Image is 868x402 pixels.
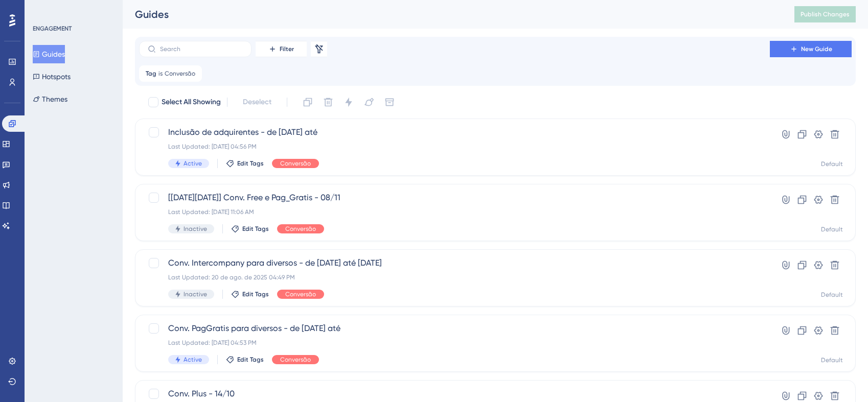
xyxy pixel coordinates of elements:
span: is [158,69,163,78]
span: Edit Tags [242,290,269,298]
span: Conversão [285,225,316,233]
span: Edit Tags [237,159,264,168]
div: Default [821,225,843,233]
div: Last Updated: [DATE] 04:53 PM [168,339,741,347]
button: Edit Tags [231,225,269,233]
span: Conv. PagGratis para diversos - de [DATE] até [168,322,741,335]
span: Select All Showing [162,96,221,108]
div: Last Updated: 20 de ago. de 2025 04:49 PM [168,273,741,281]
span: Conversão [285,290,316,298]
button: Themes [33,90,67,108]
button: Edit Tags [226,159,264,168]
div: Default [821,160,843,168]
span: Edit Tags [237,356,264,364]
span: Edit Tags [242,225,269,233]
button: Edit Tags [226,356,264,364]
button: Filter [256,41,307,57]
span: Conv. Plus - 14/10 [168,388,741,400]
span: Tag [146,69,156,78]
span: Publish Changes [801,10,850,18]
div: Last Updated: [DATE] 04:56 PM [168,143,741,151]
span: Conversão [280,356,311,364]
div: Guides [135,7,769,21]
button: Edit Tags [231,290,269,298]
button: Publish Changes [794,6,856,22]
button: Hotspots [33,67,71,86]
span: [[DATE][DATE]] Conv. Free e Pag_Gratis - 08/11 [168,192,741,204]
span: Conv. Intercompany para diversos - de [DATE] até [DATE] [168,257,741,269]
span: Conversão [280,159,311,168]
span: Inclusão de adquirentes - de [DATE] até [168,126,741,138]
div: Last Updated: [DATE] 11:06 AM [168,208,741,216]
span: Conversão [165,69,195,78]
button: New Guide [770,41,852,57]
div: ENGAGEMENT [33,25,72,33]
button: Deselect [234,93,281,111]
span: Deselect [243,96,271,108]
input: Search [160,45,243,53]
span: Inactive [184,225,207,233]
span: Active [184,159,202,168]
div: Default [821,291,843,299]
span: Filter [280,45,294,53]
button: Guides [33,45,65,63]
span: New Guide [801,45,832,53]
span: Active [184,356,202,364]
div: Default [821,356,843,364]
span: Inactive [184,290,207,298]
